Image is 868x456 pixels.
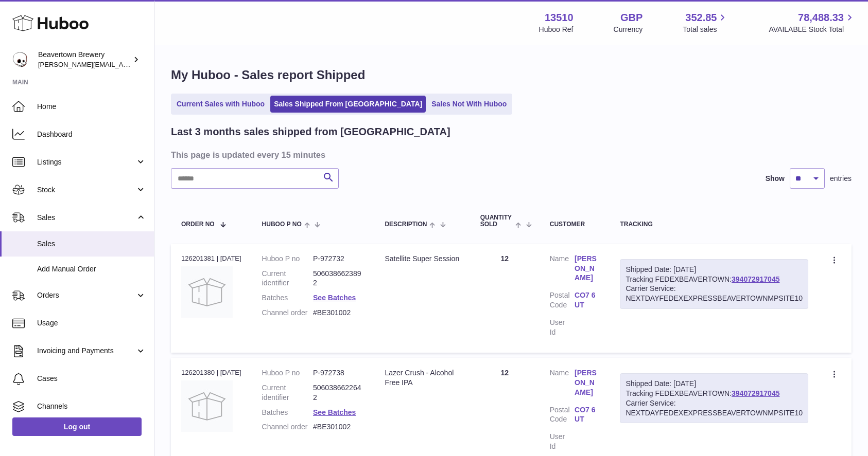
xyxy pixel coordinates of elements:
dt: Name [550,368,575,400]
div: Tracking [620,221,808,228]
dt: Current identifier [262,383,313,403]
span: Listings [37,157,135,167]
img: no-photo.jpg [181,380,233,432]
div: 126201380 | [DATE] [181,368,241,377]
div: Tracking FEDEXBEAVERTOWN: [620,373,808,424]
span: Stock [37,185,135,195]
dt: Postal Code [550,405,575,427]
a: Sales Not With Huboo [428,96,510,113]
a: 352.85 Total sales [683,11,728,34]
span: Cases [37,374,146,384]
strong: 13510 [545,11,574,25]
div: Shipped Date: [DATE] [626,379,803,389]
a: 394072917045 [732,389,779,397]
div: Huboo Ref [539,25,574,34]
h1: My Huboo - Sales report Shipped [171,67,852,83]
a: [PERSON_NAME] [575,368,599,397]
span: entries [830,174,852,184]
a: [PERSON_NAME] [575,254,599,283]
div: Tracking FEDEXBEAVERTOWN: [620,259,808,309]
a: Log out [12,417,142,436]
span: Usage [37,318,146,328]
a: Sales Shipped From [GEOGRAPHIC_DATA] [270,96,426,113]
dt: Name [550,254,575,286]
dd: 5060386623892 [313,269,364,288]
div: Beavertown Brewery [38,50,131,69]
span: Sales [37,213,135,223]
dt: User Id [550,318,575,337]
dt: Huboo P no [262,254,313,264]
dd: #BE301002 [313,422,364,432]
a: CO7 6UT [575,405,599,425]
span: Description [385,221,427,228]
dt: Channel order [262,308,313,318]
span: Huboo P no [262,221,302,228]
dd: #BE301002 [313,308,364,318]
span: AVAILABLE Stock Total [769,25,856,34]
h3: This page is updated every 15 minutes [171,149,849,160]
div: Carrier Service: NEXTDAYFEDEXEXPRESSBEAVERTOWNMPSITE10 [626,398,803,418]
strong: GBP [620,11,643,25]
dt: Batches [262,408,313,417]
dt: Batches [262,293,313,303]
dd: 5060386622642 [313,383,364,403]
dt: Current identifier [262,269,313,288]
a: 394072917045 [732,275,779,283]
a: CO7 6UT [575,290,599,310]
div: Shipped Date: [DATE] [626,265,803,275]
span: 352.85 [685,11,717,25]
dd: P-972732 [313,254,364,264]
span: Total sales [683,25,728,34]
span: Order No [181,221,215,228]
dd: P-972738 [313,368,364,378]
a: See Batches [313,294,356,302]
img: no-photo.jpg [181,266,233,318]
label: Show [766,174,785,184]
dt: Channel order [262,422,313,432]
img: Matthew.McCormack@beavertownbrewery.co.uk [12,52,28,67]
span: Orders [37,290,135,300]
span: Quantity Sold [480,214,513,228]
div: Satellite Super Session [385,254,459,264]
dt: User Id [550,432,575,451]
a: See Batches [313,408,356,416]
div: Currency [614,25,643,34]
div: Carrier Service: NEXTDAYFEDEXEXPRESSBEAVERTOWNMPSITE10 [626,284,803,303]
a: Current Sales with Huboo [173,96,268,113]
h2: Last 3 months sales shipped from [GEOGRAPHIC_DATA] [171,125,450,139]
span: Channels [37,402,146,411]
span: 78,488.33 [798,11,844,25]
dt: Postal Code [550,290,575,313]
dt: Huboo P no [262,368,313,378]
div: Customer [550,221,600,228]
span: Sales [37,239,146,249]
div: 126201381 | [DATE] [181,254,241,263]
span: [PERSON_NAME][EMAIL_ADDRESS][PERSON_NAME][DOMAIN_NAME] [38,60,262,68]
span: Dashboard [37,130,146,139]
div: Lazer Crush - Alcohol Free IPA [385,368,459,388]
td: 12 [470,244,540,353]
span: Home [37,102,146,112]
a: 78,488.33 AVAILABLE Stock Total [769,11,856,34]
span: Invoicing and Payments [37,346,135,356]
span: Add Manual Order [37,264,146,274]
